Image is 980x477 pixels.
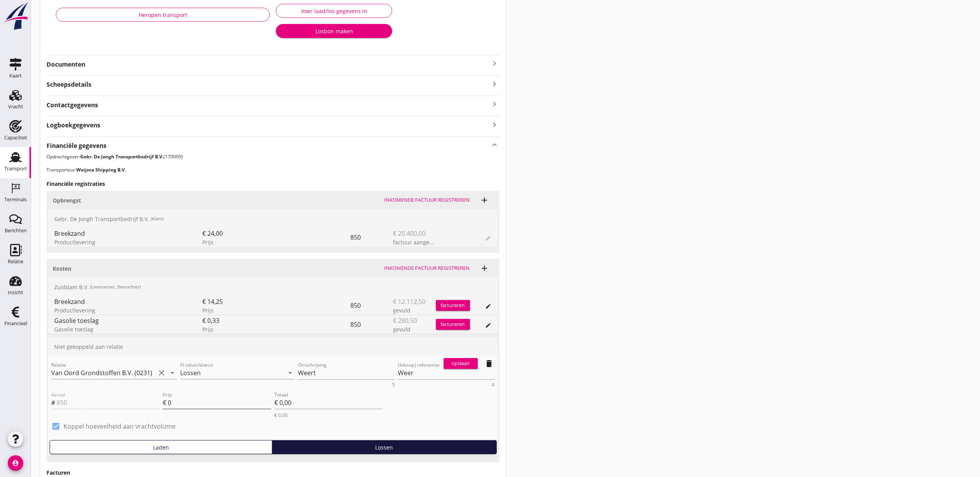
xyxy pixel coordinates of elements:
[47,153,499,160] p: Opdrachtgever: (170009)
[51,367,155,379] input: Relatie
[274,396,383,409] input: Totaal
[202,297,350,306] div: € 14,25
[8,455,23,471] i: account_circle
[4,197,27,202] div: Terminals
[436,300,470,311] button: factureren
[47,121,100,130] strong: Logboekgegevens
[62,11,263,19] div: Heropen transport
[48,278,498,296] div: Zuiddam B.V.
[272,440,497,454] button: Lossen
[492,383,495,387] div: 4
[282,7,386,15] div: Voer laad/los gegevens in
[490,119,499,130] i: keyboard_arrow_right
[392,383,395,387] div: 5
[384,264,470,272] div: Inkomende factuur registreren
[48,337,498,356] div: Niet gekoppeld aan relatie
[168,396,271,409] input: Prijs
[393,297,426,306] span: € 12.112,50
[393,325,436,333] div: gevuld
[485,359,494,368] i: delete
[64,422,176,430] label: Koppel hoeveelheid aan vrachtvolume
[54,238,202,246] div: Productlevering
[202,306,350,314] div: Prijs
[393,238,436,246] div: factuur aangemaakt
[393,306,436,314] div: gevuld
[480,264,489,273] i: add
[298,367,395,379] textarea: Omschrijving
[490,59,499,68] i: keyboard_arrow_right
[53,197,81,204] strong: Opbrengst
[276,443,493,451] div: Lossen
[54,306,202,314] div: Productlevering
[8,290,23,295] div: Inzicht
[436,321,470,328] div: factureren
[54,316,202,325] div: Gasolie toeslag
[351,296,393,315] div: 850
[56,8,270,22] button: Heropen transport
[2,2,29,31] img: logo-small.a267ee39.svg
[486,303,492,309] i: edit
[168,368,177,377] i: arrow_drop_down
[9,73,22,78] div: Kaart
[47,468,499,477] h3: Facturen
[202,325,350,333] div: Prijs
[282,27,386,35] div: Losbon maken
[202,229,350,238] div: € 24,00
[490,99,499,110] i: keyboard_arrow_right
[490,79,499,89] i: keyboard_arrow_right
[5,228,27,233] div: Berichten
[381,195,473,206] button: Inkomende factuur registreren
[47,101,98,110] strong: Contactgegevens
[47,166,499,173] p: Transporteur:
[53,443,269,451] div: Laden
[202,238,350,246] div: Prijs
[80,153,164,160] strong: Gebr. De Jongh Transportbedrijf B.V.
[393,316,417,325] span: € 280,50
[398,367,495,379] textarea: (Inkoop) referentie:
[47,80,91,89] strong: Scheepsdetails
[157,368,166,377] i: clear
[53,265,71,272] strong: Kosten
[8,104,23,109] div: Vracht
[76,166,126,173] strong: Weijma Shipping B.V.
[8,259,23,264] div: Relatie
[4,135,27,140] div: Capaciteit
[48,209,498,228] div: Gebr. De Jongh Transportbedrijf B.V.
[54,229,202,238] div: Breekzand
[436,319,470,330] button: factureren
[276,24,392,38] button: Losbon maken
[384,196,470,204] div: Inkomende factuur registreren
[163,398,168,407] div: €
[447,360,475,367] div: opslaan
[54,325,202,333] div: Gasolie toeslag
[276,4,392,18] button: Voer laad/los gegevens in
[480,196,489,205] i: add
[486,322,492,328] i: edit
[393,229,426,238] span: € 20.400,00
[90,284,141,290] small: (Leverancier, Bevrachter)
[50,440,272,454] button: Laden
[286,368,295,377] i: arrow_drop_down
[54,297,202,306] div: Breekzand
[4,321,27,326] div: Financieel
[202,316,350,325] div: € 0,33
[151,216,164,222] small: (Klant)
[381,263,473,274] button: Inkomende factuur registreren
[351,315,393,334] div: 850
[436,302,470,309] div: factureren
[351,228,393,247] div: 850
[274,412,383,419] div: € 0,00
[490,140,499,150] i: keyboard_arrow_up
[444,358,478,369] button: opslaan
[4,166,27,171] div: Transport
[47,180,499,188] h3: Financiële registraties
[47,141,107,150] strong: Financiële gegevens
[47,60,490,69] strong: Documenten
[180,367,284,379] input: Product/dienst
